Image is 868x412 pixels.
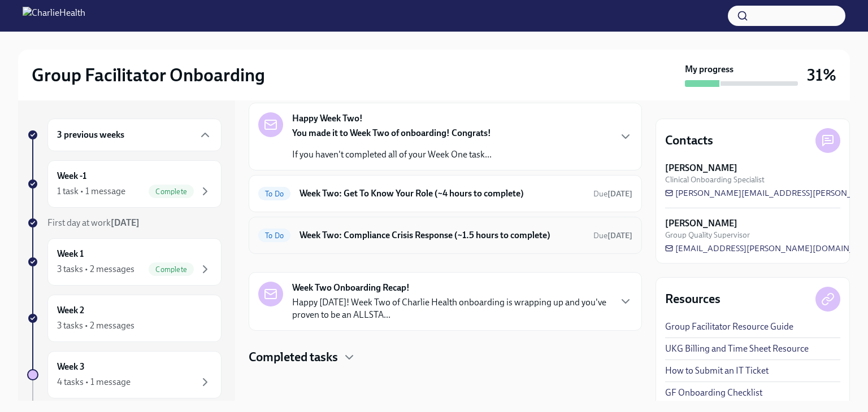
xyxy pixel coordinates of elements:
p: Happy [DATE]! Week Two of Charlie Health onboarding is wrapping up and you've proven to be an ALL... [292,296,610,321]
div: Completed tasks [249,349,642,366]
a: GF Onboarding Checklist [665,387,762,399]
h4: Contacts [665,132,713,149]
span: Group Quality Supervisor [665,230,750,240]
h3: 31% [807,65,836,85]
strong: Happy Week Two! [292,112,363,125]
a: Week -11 task • 1 messageComplete [27,160,222,208]
a: To DoWeek Two: Get To Know Your Role (~4 hours to complete)Due[DATE] [258,185,632,203]
span: Due [593,231,632,240]
h6: Week Two: Compliance Crisis Response (~1.5 hours to complete) [300,229,584,242]
strong: [PERSON_NAME] [665,217,737,230]
h2: Group Facilitator Onboarding [32,64,265,86]
h6: Week Two: Get To Know Your Role (~4 hours to complete) [300,187,584,200]
h6: Week 2 [57,304,84,317]
span: September 1st, 2025 10:00 [593,230,632,241]
div: 4 tasks • 1 message [57,376,131,388]
strong: [DATE] [607,231,632,240]
span: Due [593,189,632,199]
div: 1 task • 1 message [57,185,125,198]
a: Group Facilitator Resource Guide [665,321,793,333]
strong: Week Two Onboarding Recap! [292,282,410,294]
span: To Do [258,190,290,198]
strong: My progress [685,63,734,76]
img: CharlieHealth [23,7,85,25]
a: Week 34 tasks • 1 message [27,351,222,398]
a: To DoWeek Two: Compliance Crisis Response (~1.5 hours to complete)Due[DATE] [258,226,632,244]
span: September 1st, 2025 10:00 [593,189,632,199]
a: Week 23 tasks • 2 messages [27,295,222,342]
span: Complete [149,265,194,274]
a: Week 13 tasks • 2 messagesComplete [27,238,222,286]
a: How to Submit an IT Ticket [665,365,769,377]
strong: [DATE] [111,217,140,228]
h4: Resources [665,291,721,308]
div: 3 tasks • 2 messages [57,319,134,332]
h4: Completed tasks [249,349,338,366]
span: Clinical Onboarding Specialist [665,174,765,185]
h6: Week -1 [57,170,86,182]
div: 3 tasks • 2 messages [57,263,134,275]
strong: [DATE] [607,189,632,199]
a: UKG Billing and Time Sheet Resource [665,343,809,355]
strong: [PERSON_NAME] [665,162,737,174]
a: First day at work[DATE] [27,217,222,229]
span: Complete [149,187,194,196]
strong: You made it to Week Two of onboarding! Congrats! [292,128,491,138]
p: If you haven't completed all of your Week One task... [292,148,492,161]
span: First day at work [47,217,140,228]
div: 3 previous weeks [47,119,222,151]
h6: Week 1 [57,248,84,260]
h6: 3 previous weeks [57,129,124,141]
h6: Week 3 [57,361,85,373]
span: To Do [258,231,290,240]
